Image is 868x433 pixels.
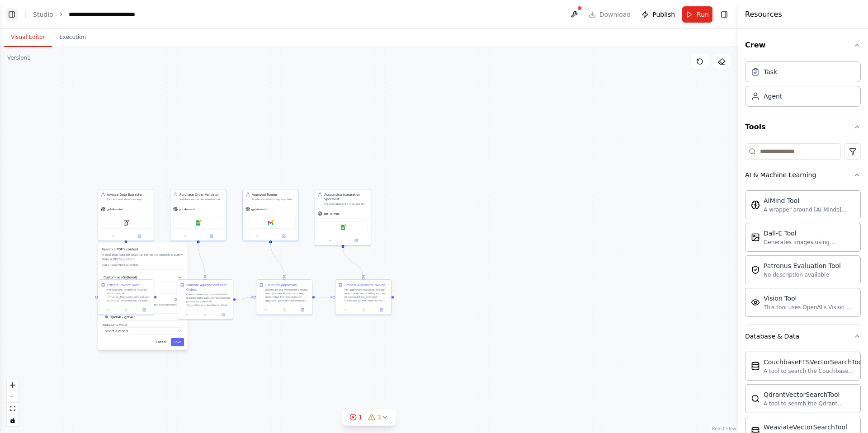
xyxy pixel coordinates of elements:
div: AI & Machine Learning [745,187,861,324]
button: Open in side panel [216,312,231,317]
span: gpt-4o-mini [107,207,123,211]
div: Agent [764,92,782,101]
span: gpt-4o-mini [251,207,267,211]
button: No output available [116,307,135,313]
div: Process Approved InvoiceFor approved invoices, create automated accounting entries in {accounting... [335,279,392,315]
button: Select a model [103,328,183,334]
div: Route for ApprovalsBased on the validation results and {approval_matrix_rules}, determine the app... [256,279,312,315]
div: Cross-reference the extracted invoice data with corresponding purchase orders in {po_database_loc... [186,292,230,307]
span: 3 [377,413,381,422]
button: Visual Editor [4,28,52,47]
div: Validate extracted invoice data against corresponding purchase orders stored in {po_database_loca... [179,198,223,201]
img: Google Sheets [340,225,346,230]
img: CouchbaseFTSVectorSearchTool [751,362,760,371]
div: Vision Tool [764,294,855,303]
div: Patronus Evaluation Tool [764,261,841,270]
h4: Resources [745,9,782,20]
div: QdrantVectorSearchTool [764,390,855,399]
a: Studio [33,11,53,18]
button: Customize (Optional) [102,273,184,282]
span: Select a model [105,329,128,333]
div: Approval Router [252,192,296,197]
button: Cancel [153,338,169,346]
div: Extract and structure key information from incoming invoices including vendor details, amounts, l... [107,198,151,201]
g: Edge from 317f3142-d00e-447a-8c9d-65c6a65eb2e3 to 39d48b1c-eba3-401c-802a-dd4f0dbe10c6 [341,248,366,277]
button: Open in side panel [344,238,369,243]
button: Database & Data [745,325,861,348]
span: Customize (Optional) [104,275,137,280]
button: fit view [7,403,19,414]
div: Task [764,67,777,76]
div: Invoice Data Extractor [107,192,151,197]
label: Embedding Model [103,323,183,327]
div: A tool to search the Couchbase database for relevant information on internal documents. [764,367,864,375]
g: Edge from d8d96bdc-a202-4acb-885a-f909543244ce to 2976bdd4-8c5d-49b4-8a76-eba20d3adf60 [269,243,287,277]
button: AI & Machine Learning [745,163,861,187]
div: Database & Data [745,332,799,341]
div: This tool uses OpenAI's Vision API to describe the contents of an image. [764,304,855,311]
div: Route invoices to appropriate managers for approval based on {approval_matrix_rules}, send notifi... [252,198,296,201]
div: Validate Against Purchase OrdersCross-reference the extracted invoice data with corresponding pur... [177,279,233,320]
img: Google Sheets [196,220,201,226]
g: Edge from 352f9080-825b-4c8e-8a2c-315b56618d88 to b54078a2-02b8-43ce-93ce-5dd44aca4836 [196,243,208,277]
button: zoom in [7,379,19,391]
div: Process approved invoices for automated bookkeeping by creating journal entries, updating vendor ... [324,202,368,206]
img: PatronusEvalTool [751,265,760,274]
button: Open in side panel [271,233,297,239]
div: Invoice Data ExtractorExtract and structure key information from incoming invoices including vend... [98,189,154,241]
div: Purchase Order ValidatorValidate extracted invoice data against corresponding purchase orders sto... [170,189,226,241]
div: Accounting Integration Specialist [324,192,368,201]
div: Crew [745,58,861,114]
div: WeaviateVectorSearchTool [764,423,855,432]
div: Validate Against Purchase Orders [186,282,230,292]
div: Process the incoming invoice document at {invoice_file_path} and extract all critical information... [107,288,151,302]
div: CouchbaseFTSVectorSearchTool [764,358,864,367]
g: Edge from 2976bdd4-8c5d-49b4-8a76-eba20d3adf60 to 39d48b1c-eba3-401c-802a-dd4f0dbe10c6 [315,295,333,299]
button: Open in side panel [295,307,310,313]
span: gpt-4o-mini [179,207,195,211]
button: toggle interactivity [7,414,19,426]
div: Generates images using OpenAI's Dall-E model. [764,239,855,246]
img: QdrantVectorSearchTool [751,394,760,403]
img: DallETool [751,233,760,242]
button: No output available [274,307,293,313]
img: VisionTool [751,298,760,307]
div: No description available [764,271,841,278]
button: No output available [195,312,214,317]
button: Show left sidebar [5,8,18,21]
div: Purchase Order Validator [179,192,223,197]
span: Publish [652,10,675,19]
span: 1 [359,413,363,422]
span: OpenAI - gpt-4.1 [110,315,136,319]
p: Class name: PDFSearchTool [102,263,184,267]
div: A wrapper around [AI-Minds]([URL][DOMAIN_NAME]). Useful for when you need answers to questions fr... [764,206,855,213]
div: Process Approved Invoice [344,282,385,287]
button: Save [171,338,184,346]
button: Crew [745,33,861,58]
div: Route for Approvals [265,282,297,287]
div: Version 1 [7,54,31,61]
button: Hide right sidebar [718,8,731,21]
g: Edge from b54078a2-02b8-43ce-93ce-5dd44aca4836 to 2976bdd4-8c5d-49b4-8a76-eba20d3adf60 [236,295,254,301]
button: Publish [638,6,679,23]
button: OpenAI - gpt-4.1 [103,314,183,320]
p: A tool that can be used to semantic search a query from a PDF's content. [102,252,184,261]
div: AI & Machine Learning [745,170,816,179]
span: gpt-4o-mini [324,212,340,216]
button: 13 [342,409,396,426]
nav: breadcrumb [33,10,160,19]
button: Open in side panel [137,307,152,313]
div: Dall-E Tool [764,229,855,238]
img: AIMindTool [751,200,760,209]
div: Extract Invoice DataProcess the incoming invoice document at {invoice_file_path} and extract all ... [98,279,154,315]
a: React Flow attribution [712,426,736,431]
div: For approved invoices, create automated accounting entries in {accounting_system}. Generate journ... [344,288,388,302]
button: Execution [52,28,93,47]
div: Approval RouterRoute invoices to appropriate managers for approval based on {approval_matrix_rule... [242,189,299,241]
button: Tools [745,114,861,140]
div: Based on the validation results and {approval_matrix_rules}, determine the appropriate approval p... [265,288,309,302]
button: No output available [354,307,373,313]
h3: Search a PDF's content [102,247,184,251]
img: PDFSearchTool [123,220,129,226]
div: React Flow controls [7,379,19,426]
